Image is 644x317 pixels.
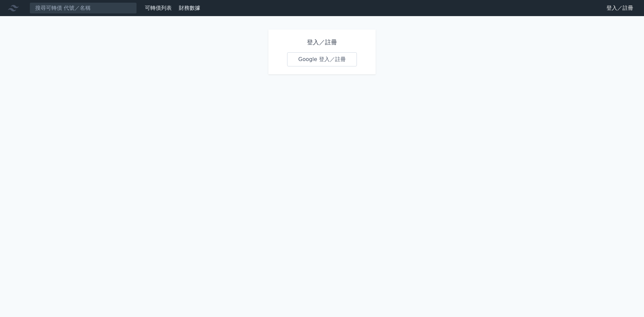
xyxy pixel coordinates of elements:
[601,3,639,13] a: 登入／註冊
[30,2,137,14] input: 搜尋可轉債 代號／名稱
[179,5,200,11] a: 財務數據
[287,52,357,66] a: Google 登入／註冊
[145,5,172,11] a: 可轉債列表
[287,38,357,47] h1: 登入／註冊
